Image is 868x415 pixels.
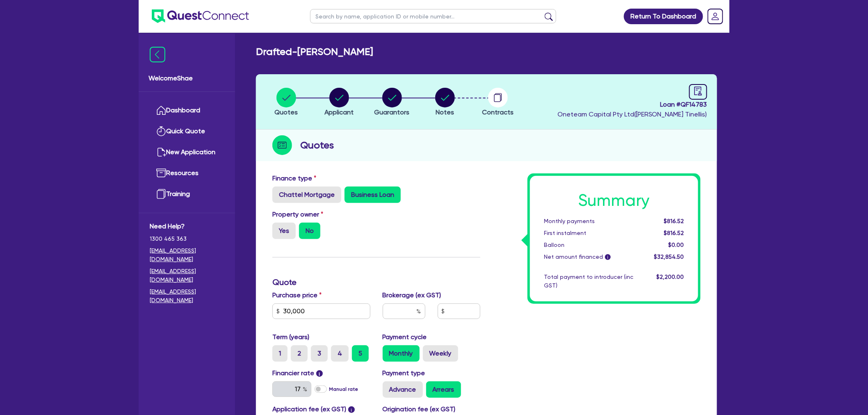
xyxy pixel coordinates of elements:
span: Oneteam Capital Pty Ltd ( [PERSON_NAME] Tinellis ) [557,110,707,118]
img: resources [156,168,166,178]
span: Guarantors [375,108,410,116]
span: Loan # QF14783 [557,100,707,109]
button: Quotes [274,87,298,118]
h2: Drafted - [PERSON_NAME] [256,46,373,58]
img: quick-quote [156,126,166,136]
h1: Summary [544,191,684,210]
label: Brokerage (ex GST) [383,290,441,300]
label: Advance [383,381,423,398]
img: training [156,189,166,199]
label: Finance type [272,173,316,183]
a: New Application [150,142,224,163]
label: Purchase price [272,290,322,300]
div: Balloon [538,241,640,249]
label: Weekly [423,345,458,362]
label: 3 [311,345,328,362]
input: Search by name, application ID or mobile number... [310,9,556,23]
span: 1300 465 363 [150,235,224,243]
label: Business Loan [345,187,401,203]
span: $2,200.00 [657,274,684,280]
button: Applicant [324,87,354,118]
label: No [299,223,320,239]
label: 2 [291,345,308,362]
button: Notes [435,87,455,118]
img: new-application [156,147,166,157]
span: Need Help? [150,221,224,231]
label: Origination fee (ex GST) [383,404,456,414]
div: Net amount financed [538,253,640,261]
a: Training [150,184,224,205]
button: Guarantors [374,87,410,118]
h2: Quotes [300,138,334,153]
img: quest-connect-logo-blue [152,9,249,23]
div: Monthly payments [538,217,640,226]
label: Monthly [383,345,420,362]
label: Payment type [383,368,425,378]
a: Quick Quote [150,121,224,142]
a: [EMAIL_ADDRESS][DOMAIN_NAME] [150,267,224,284]
span: i [605,254,611,260]
button: Contracts [482,87,514,118]
span: Quotes [274,108,298,116]
a: [EMAIL_ADDRESS][DOMAIN_NAME] [150,287,224,305]
a: [EMAIL_ADDRESS][DOMAIN_NAME] [150,246,224,264]
span: Notes [436,108,454,116]
a: Resources [150,163,224,184]
label: Application fee (ex GST) [272,404,346,414]
span: $816.52 [664,230,684,236]
a: Dashboard [150,100,224,121]
label: Chattel Mortgage [272,187,341,203]
span: Welcome Shae [148,73,225,83]
label: Arrears [426,381,461,398]
div: Total payment to introducer (inc GST) [538,273,640,290]
span: i [348,406,355,413]
div: First instalment [538,229,640,237]
h3: Quote [272,277,480,287]
span: $32,854.50 [654,253,684,260]
span: $0.00 [669,242,684,248]
a: Dropdown toggle [705,6,726,27]
a: audit [689,84,707,100]
label: Property owner [272,210,323,219]
span: i [316,370,323,377]
label: 5 [352,345,369,362]
label: Payment cycle [383,332,427,342]
label: Yes [272,223,296,239]
a: Return To Dashboard [624,9,703,24]
span: $816.52 [664,218,684,224]
img: icon-menu-close [150,47,165,62]
span: Contracts [482,108,514,116]
label: 1 [272,345,288,362]
span: Applicant [324,108,354,116]
label: Manual rate [329,385,359,393]
span: audit [694,87,703,96]
img: step-icon [272,135,292,155]
label: Financier rate [272,368,323,378]
label: Term (years) [272,332,309,342]
label: 4 [331,345,349,362]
